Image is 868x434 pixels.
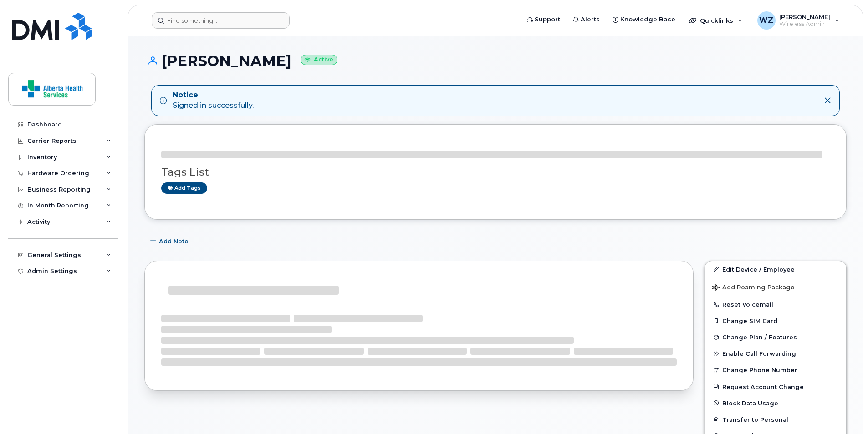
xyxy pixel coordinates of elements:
h3: Tags List [161,167,830,178]
button: Request Account Change [705,378,846,395]
button: Add Roaming Package [705,278,846,296]
span: Enable Call Forwarding [722,350,796,357]
span: Add Roaming Package [712,284,795,293]
button: Change Phone Number [705,362,846,378]
button: Block Data Usage [705,395,846,411]
a: Add tags [161,182,207,194]
button: Transfer to Personal [705,411,846,428]
button: Change SIM Card [705,313,846,329]
a: Edit Device / Employee [705,261,846,278]
button: Reset Voicemail [705,296,846,313]
small: Active [301,55,337,65]
button: Enable Call Forwarding [705,345,846,362]
span: Add Note [159,237,189,246]
div: Signed in successfully. [173,90,254,111]
span: Change Plan / Features [722,334,797,341]
strong: Notice [173,90,254,101]
button: Add Note [144,233,196,250]
h1: [PERSON_NAME] [144,53,847,69]
button: Change Plan / Features [705,329,846,345]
